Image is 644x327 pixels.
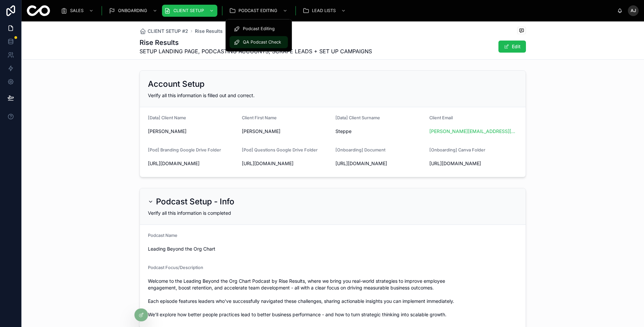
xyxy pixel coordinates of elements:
[148,265,203,270] span: Podcast Focus/Description
[229,36,288,48] a: QA Podcast Check
[631,8,636,13] span: AJ
[148,160,236,167] span: [URL][DOMAIN_NAME]
[227,5,291,17] a: PODCAST EDITING
[55,3,617,18] div: scrollable content
[118,8,147,13] span: ONBOARDING
[173,8,204,13] span: CLIENT SETUP
[195,28,223,35] a: Rise Results
[242,160,330,167] span: [URL][DOMAIN_NAME]
[238,8,277,13] span: PODCAST EDITING
[148,79,205,89] h2: Account Setup
[242,115,277,120] span: Client First Name
[140,47,372,55] span: SETUP LANDING PAGE, PODCASTING ACCOUNTS, SCRAPE LEADS + SET UP CAMPAIGNS
[498,41,526,53] button: Edit
[148,233,177,238] span: Podcast Name
[242,147,318,152] span: [Pod] Questions Google Drive Folder
[429,147,485,152] span: [Onboarding] Canva Folder
[148,278,518,318] span: Welcome to the Leading Beyond the Org Chart Podcast by Rise Results, where we bring you real-worl...
[335,147,385,152] span: [Onboarding] Document
[312,8,336,13] span: LEAD LISTS
[335,115,380,120] span: [Data] Client Surname
[335,128,424,135] span: Steppe
[70,8,84,13] span: SALES
[148,147,221,152] span: [Pod] Branding Google Drive Folder
[59,5,97,17] a: SALES
[148,115,186,120] span: [Data] Client Name
[148,246,236,252] span: Leading Beyond the Org Chart
[148,28,188,35] span: CLIENT SETUP #2
[429,115,453,120] span: Client Email
[148,210,231,216] span: Verify all this information is completed
[243,40,281,45] span: QA Podcast Check
[148,128,236,135] span: [PERSON_NAME]
[229,23,288,35] a: Podcast Editing
[148,92,255,98] span: Verify all this information is filled out and correct.
[107,5,161,17] a: ONBOARDING
[140,38,372,47] h1: Rise Results
[156,196,234,207] h2: Podcast Setup - Info
[162,5,217,17] a: CLIENT SETUP
[243,26,275,31] span: Podcast Editing
[429,128,518,135] a: [PERSON_NAME][EMAIL_ADDRESS][DOMAIN_NAME]
[335,160,424,167] span: [URL][DOMAIN_NAME]
[242,128,330,135] span: [PERSON_NAME]
[301,5,349,17] a: LEAD LISTS
[429,160,518,167] span: [URL][DOMAIN_NAME]
[27,5,50,16] img: App logo
[140,28,188,35] a: CLIENT SETUP #2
